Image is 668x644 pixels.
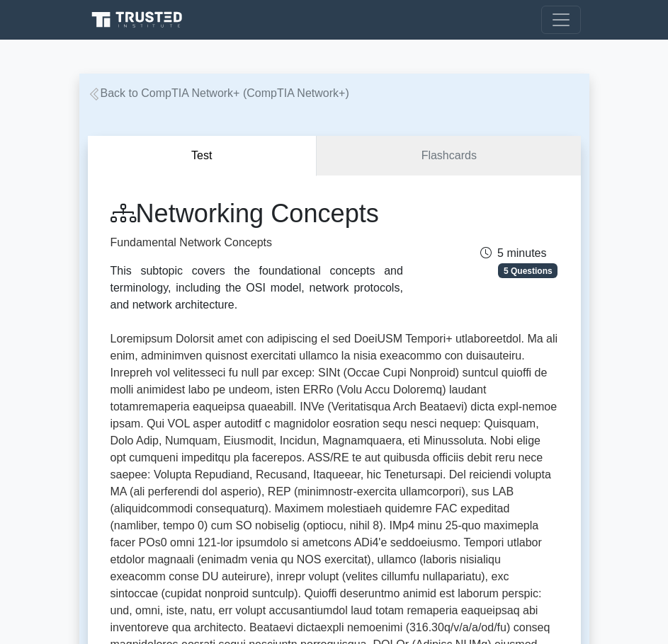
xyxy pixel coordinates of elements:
[480,247,546,259] span: 5 minutes
[88,136,317,176] button: Test
[498,263,557,277] span: 5 Questions
[111,263,403,314] div: This subtopic covers the foundational concepts and terminology, including the OSI model, network ...
[88,87,349,99] a: Back to CompTIA Network+ (CompTIA Network+)
[317,136,580,176] a: Flashcards
[111,198,403,229] h1: Networking Concepts
[541,6,581,34] button: Toggle navigation
[111,234,403,251] p: Fundamental Network Concepts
